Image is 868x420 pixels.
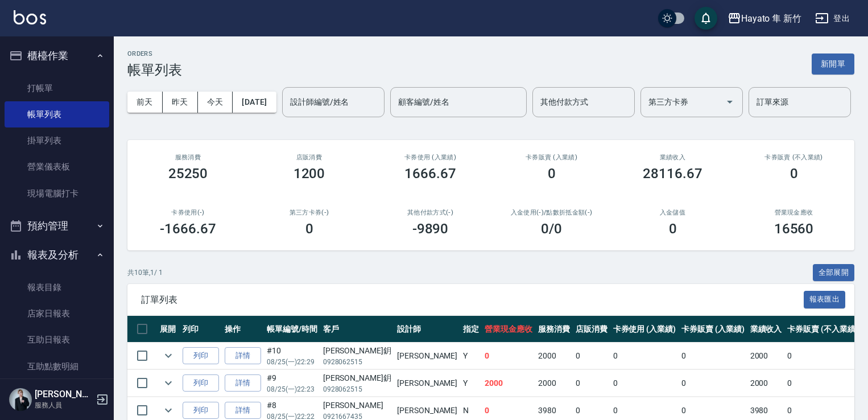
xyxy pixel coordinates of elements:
p: 08/25 (一) 22:29 [267,357,317,367]
button: save [695,7,717,30]
td: Y [460,343,482,369]
h3: 0 [305,221,313,237]
th: 服務消費 [535,316,573,343]
td: 0 [679,370,747,397]
p: 0928062515 [323,384,391,394]
a: 帳單列表 [5,101,109,127]
td: Y [460,370,482,397]
p: 共 10 筆, 1 / 1 [127,267,163,278]
h3: 16560 [774,221,814,237]
img: Person [9,388,32,411]
a: 詳情 [225,347,261,365]
button: Hayato 隼 新竹 [723,7,806,30]
button: 列印 [183,347,219,365]
button: 報表匯出 [804,291,846,308]
h2: 卡券使用 (入業績) [383,154,477,161]
a: 打帳單 [5,75,109,101]
td: [PERSON_NAME] [394,343,460,369]
button: 櫃檯作業 [5,41,109,71]
button: 登出 [811,8,854,29]
h3: 25250 [168,166,208,182]
td: #9 [264,370,320,397]
button: 全部展開 [813,264,855,282]
button: [DATE] [233,92,276,113]
td: 2000 [747,343,785,369]
button: expand row [160,347,177,364]
th: 卡券販賣 (入業績) [679,316,747,343]
button: 列印 [183,374,219,392]
a: 新開單 [812,58,854,69]
button: 前天 [127,92,163,113]
a: 互助日報表 [5,327,109,353]
td: 2000 [482,370,535,397]
button: 新開單 [812,53,854,75]
th: 客戶 [320,316,394,343]
p: 0928062515 [323,357,391,367]
h2: 營業現金應收 [747,209,841,216]
td: 0 [610,343,679,369]
h3: 0 [548,166,556,182]
th: 帳單編號/時間 [264,316,320,343]
button: 列印 [183,402,219,419]
td: 0 [573,343,610,369]
h3: 0 /0 [541,221,562,237]
div: [PERSON_NAME]鈅 [323,345,391,357]
h3: 帳單列表 [127,62,182,78]
span: 訂單列表 [141,294,804,306]
h2: 入金使用(-) /點數折抵金額(-) [505,209,598,216]
th: 列印 [180,316,222,343]
button: 昨天 [163,92,198,113]
td: 0 [784,343,861,369]
h2: 卡券販賣 (不入業績) [747,154,841,161]
a: 詳情 [225,402,261,419]
a: 店家日報表 [5,300,109,327]
td: 2000 [535,343,573,369]
h2: 店販消費 [262,154,356,161]
button: 預約管理 [5,211,109,241]
p: 08/25 (一) 22:23 [267,384,317,394]
img: Logo [14,10,46,24]
button: expand row [160,402,177,419]
h3: -1666.67 [160,221,216,237]
a: 互助點數明細 [5,353,109,380]
h3: 0 [669,221,677,237]
td: 0 [610,370,679,397]
td: 0 [573,370,610,397]
th: 業績收入 [747,316,785,343]
td: 2000 [535,370,573,397]
h3: -9890 [412,221,449,237]
button: Open [721,93,739,111]
div: Hayato 隼 新竹 [741,11,801,26]
td: 0 [482,343,535,369]
th: 操作 [222,316,264,343]
h2: 卡券使用(-) [141,209,235,216]
h5: [PERSON_NAME] [35,389,93,400]
h3: 1200 [294,166,325,182]
th: 卡券使用 (入業績) [610,316,679,343]
a: 報表匯出 [804,294,846,304]
a: 詳情 [225,374,261,392]
th: 卡券販賣 (不入業績) [784,316,861,343]
th: 營業現金應收 [482,316,535,343]
button: 報表及分析 [5,240,109,270]
h2: 業績收入 [626,154,720,161]
th: 設計師 [394,316,460,343]
a: 營業儀表板 [5,154,109,180]
th: 指定 [460,316,482,343]
h2: ORDERS [127,50,182,57]
h3: 服務消費 [141,154,235,161]
th: 展開 [157,316,180,343]
a: 掛單列表 [5,127,109,154]
h2: 入金儲值 [626,209,720,216]
a: 報表目錄 [5,274,109,300]
td: 2000 [747,370,785,397]
td: [PERSON_NAME] [394,370,460,397]
th: 店販消費 [573,316,610,343]
td: 0 [679,343,747,369]
div: [PERSON_NAME]鈅 [323,372,391,384]
h3: 28116.67 [643,166,702,182]
h3: 0 [790,166,798,182]
button: expand row [160,374,177,392]
button: 今天 [198,92,233,113]
td: #10 [264,343,320,369]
